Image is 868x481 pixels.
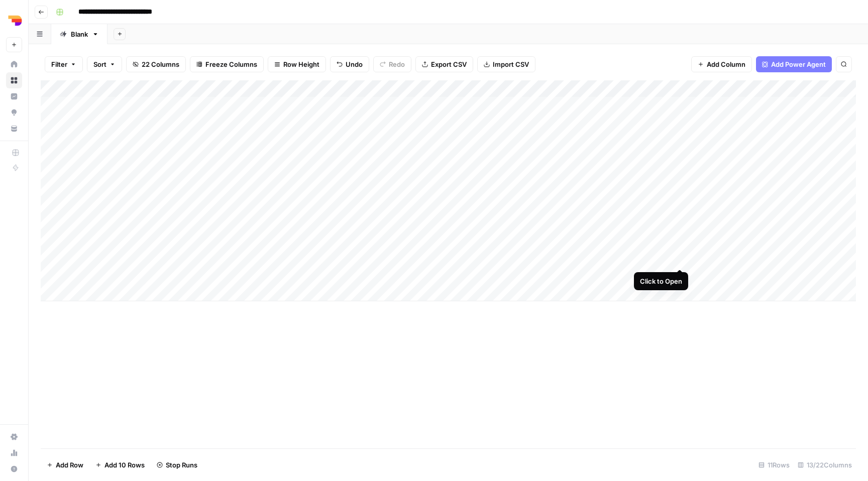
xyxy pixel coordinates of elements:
[166,460,197,470] span: Stop Runs
[6,56,22,72] a: Home
[51,59,67,69] span: Filter
[640,276,682,286] div: Click to Open
[6,88,22,104] a: Insights
[6,72,22,88] a: Browse
[51,24,107,44] a: Blank
[330,56,369,72] button: Undo
[142,59,179,69] span: 22 Columns
[493,59,529,69] span: Import CSV
[389,59,405,69] span: Redo
[71,29,88,39] div: Blank
[45,56,83,72] button: Filter
[6,445,22,461] a: Usage
[89,457,151,473] button: Add 10 Rows
[6,104,22,121] a: Opportunities
[691,56,752,72] button: Add Column
[346,59,363,69] span: Undo
[707,59,745,69] span: Add Column
[431,59,467,69] span: Export CSV
[93,59,106,69] span: Sort
[756,56,832,72] button: Add Power Agent
[190,56,264,72] button: Freeze Columns
[104,460,145,470] span: Add 10 Rows
[56,460,83,470] span: Add Row
[205,59,257,69] span: Freeze Columns
[283,59,319,69] span: Row Height
[87,56,122,72] button: Sort
[373,56,411,72] button: Redo
[771,59,826,69] span: Add Power Agent
[151,457,203,473] button: Stop Runs
[41,457,89,473] button: Add Row
[126,56,186,72] button: 22 Columns
[415,56,473,72] button: Export CSV
[268,56,326,72] button: Row Height
[6,121,22,137] a: Your Data
[6,429,22,445] a: Settings
[754,457,794,473] div: 11 Rows
[477,56,535,72] button: Import CSV
[794,457,856,473] div: 13/22 Columns
[6,461,22,477] button: Help + Support
[6,12,24,30] img: Depends Logo
[6,8,22,33] button: Workspace: Depends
